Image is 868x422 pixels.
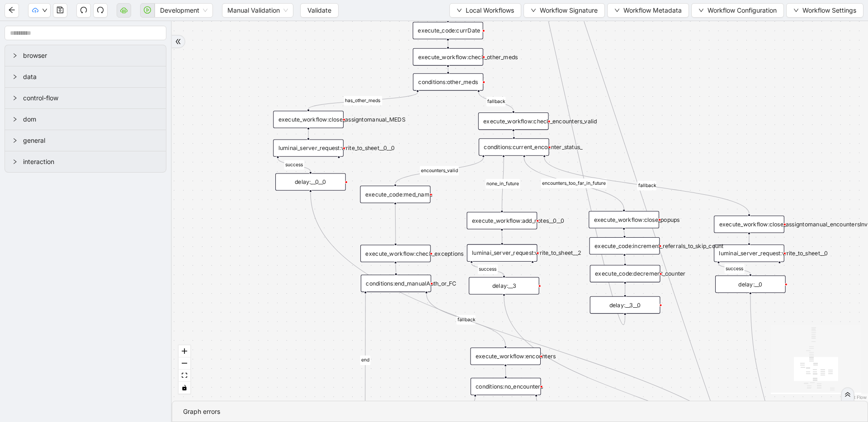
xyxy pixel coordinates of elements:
[275,173,346,190] div: delay:__0__0
[844,391,851,398] span: double-right
[307,5,331,15] span: Validate
[360,186,431,203] div: execute_code:med_name
[544,158,749,214] g: Edge from conditions:current_encounter_status_ to execute_workflow:close_assigntomanual_encounter...
[23,157,159,167] span: interaction
[590,265,660,282] div: execute_code:decrement_counter
[714,244,784,262] div: luminai_server_request:write_to_sheet__0
[361,275,431,292] div: conditions:end_manualAuth_or_FC
[607,3,689,18] button: downWorkflow Metadata
[624,256,625,263] g: Edge from execute_code:increment_referrals_to_skip_count to execute_code:decrement_counter
[715,276,786,293] div: delay:__0
[514,132,514,137] g: Edge from execute_workflow:check_encounters_valid to conditions:current_encounter_status_
[12,159,18,164] span: right
[32,7,38,14] span: cloud-upload
[691,3,784,18] button: downWorkflow Configuration
[457,8,462,13] span: down
[396,264,396,272] g: Edge from execute_workflow:check_exceptions to conditions:end_manualAuth_or_FC
[698,8,704,13] span: down
[467,244,538,262] div: luminai_server_request:write_to_sheet__2
[413,22,483,39] div: execute_code:currDate
[413,73,483,90] div: conditions:other_meds
[479,93,514,111] g: Edge from conditions:other_meds to execute_workflow:check_encounters_valid
[53,3,67,18] button: save
[708,5,777,15] span: Workflow Configuration
[786,3,863,18] button: downWorkflow Settings
[590,296,660,314] div: delay:__3__0
[614,8,620,13] span: down
[12,74,18,80] span: right
[531,8,536,13] span: down
[227,4,288,17] span: Manual Validation
[175,38,181,45] span: double-right
[12,95,18,101] span: right
[471,378,541,395] div: conditions:no_encounters
[179,370,190,382] button: fit view
[714,244,784,262] div: luminai_server_request:write_to_sheet__0plus-circle
[774,269,785,281] span: plus-circle
[117,3,131,18] button: cloud-server
[360,245,431,262] div: execute_workflow:check_exceptions
[478,113,549,130] div: execute_workflow:check_encounters_valid
[23,136,159,145] span: general
[843,394,867,400] a: React Flow attribution
[524,3,605,18] button: downWorkflow Signature
[466,5,514,15] span: Local Workflows
[278,159,311,171] g: Edge from luminai_server_request:write_to_sheet__0__0 to delay:__0__0
[5,45,166,66] div: browser
[179,345,190,357] button: zoom in
[413,48,483,66] div: execute_workflow:check_other_meds
[524,158,624,209] g: Edge from conditions:current_encounter_status_ to execute_workflow:close_popups
[273,111,344,128] div: execute_workflow:close_assigntomanual_MEDS
[179,357,190,370] button: zoom out
[23,72,159,82] span: data
[395,158,483,184] g: Edge from conditions:current_encounter_status_ to execute_code:med_name
[486,158,520,210] g: Edge from conditions:current_encounter_status_ to execute_workflow:add_notes__0__0
[527,269,538,281] span: plus-circle
[76,3,91,18] button: undo
[12,138,18,143] span: right
[5,88,166,108] div: control-flow
[183,407,857,417] div: Graph errors
[793,8,799,13] span: down
[589,211,659,228] div: execute_workflow:close_popups
[5,151,166,172] div: interaction
[12,117,18,122] span: right
[160,4,208,17] span: Development
[179,382,190,394] button: toggle interactivity
[590,237,660,254] div: execute_code:increment_referrals_to_skip_count
[120,6,127,14] span: cloud-server
[5,66,166,87] div: data
[23,93,159,103] span: control-flow
[23,114,159,124] span: dom
[93,3,108,18] button: redo
[467,212,537,229] div: execute_workflow:add_notes__0__0
[80,6,87,14] span: undo
[5,109,166,130] div: dom
[714,216,784,233] div: execute_workflow:close_assigntomanual_encountersInvalid
[470,347,541,365] div: execute_workflow:encounters
[469,277,539,294] div: delay:__3
[5,130,166,151] div: general
[273,139,344,156] div: luminai_server_request:write_to_sheet__0__0plus-circle
[28,3,51,18] button: cloud-uploaddown
[57,6,64,14] span: save
[12,53,18,58] span: right
[23,51,159,61] span: browser
[802,5,856,15] span: Workflow Settings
